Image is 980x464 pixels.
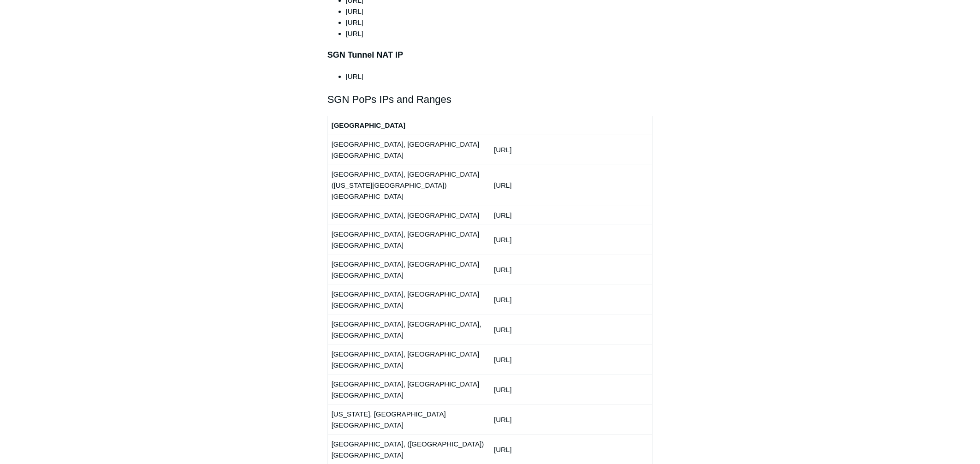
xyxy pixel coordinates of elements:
td: [URL] [490,135,652,165]
td: [GEOGRAPHIC_DATA], [GEOGRAPHIC_DATA] [GEOGRAPHIC_DATA] [327,135,490,165]
strong: [GEOGRAPHIC_DATA] [332,121,405,129]
h3: SGN Tunnel NAT IP [327,48,653,62]
td: [URL] [490,375,652,405]
span: [URL] [346,18,363,26]
td: [GEOGRAPHIC_DATA], [GEOGRAPHIC_DATA], [GEOGRAPHIC_DATA] [327,315,490,345]
td: [GEOGRAPHIC_DATA], [GEOGRAPHIC_DATA] [GEOGRAPHIC_DATA] [327,375,490,405]
td: [GEOGRAPHIC_DATA], [GEOGRAPHIC_DATA] [GEOGRAPHIC_DATA] [327,255,490,285]
li: [URL] [346,28,653,39]
td: [URL] [490,405,652,434]
td: [URL] [490,165,652,206]
td: [GEOGRAPHIC_DATA], [GEOGRAPHIC_DATA] ([US_STATE][GEOGRAPHIC_DATA]) [GEOGRAPHIC_DATA] [327,165,490,206]
td: [US_STATE], [GEOGRAPHIC_DATA] [GEOGRAPHIC_DATA] [327,405,490,434]
td: [GEOGRAPHIC_DATA], [GEOGRAPHIC_DATA] [327,206,490,225]
h2: SGN PoPs IPs and Ranges [327,91,653,107]
td: [URL] [490,225,652,255]
li: [URL] [346,71,653,82]
td: [URL] [490,285,652,315]
td: [URL] [490,255,652,285]
td: [GEOGRAPHIC_DATA], [GEOGRAPHIC_DATA] [GEOGRAPHIC_DATA] [327,285,490,315]
td: [URL] [490,315,652,345]
span: [URL] [346,7,363,15]
td: [GEOGRAPHIC_DATA], [GEOGRAPHIC_DATA] [GEOGRAPHIC_DATA] [327,345,490,375]
td: [GEOGRAPHIC_DATA], [GEOGRAPHIC_DATA] [GEOGRAPHIC_DATA] [327,225,490,255]
td: [URL] [490,206,652,225]
td: [URL] [490,345,652,375]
